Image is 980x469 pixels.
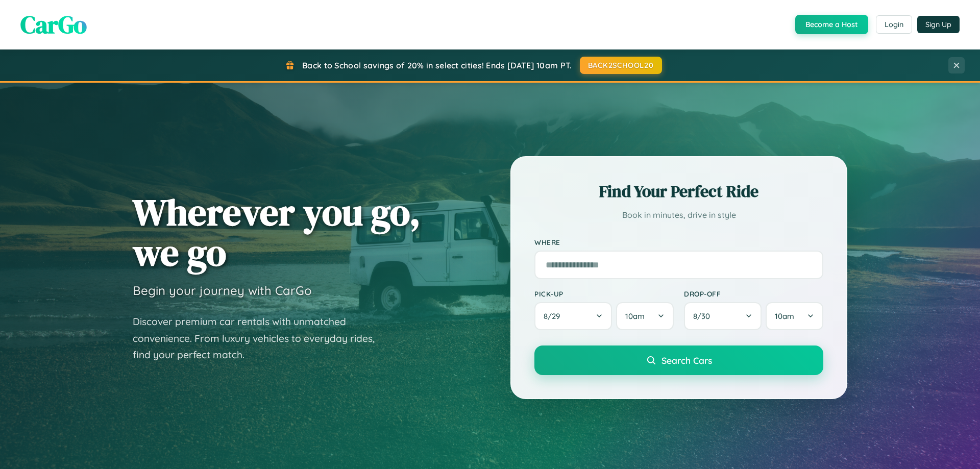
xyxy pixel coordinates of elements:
label: Where [534,238,823,246]
label: Drop-off [684,289,823,298]
button: Login [876,15,912,34]
h2: Find Your Perfect Ride [534,180,823,203]
button: 8/30 [684,302,762,330]
button: 8/29 [534,302,612,330]
span: Back to School savings of 20% in select cities! Ends [DATE] 10am PT. [302,60,572,70]
h1: Wherever you go, we go [133,192,421,273]
p: Discover premium car rentals with unmatched convenience. From luxury vehicles to everyday rides, ... [133,313,388,363]
span: 8 / 29 [544,311,565,321]
button: Become a Host [795,15,868,34]
span: 8 / 30 [693,311,715,321]
span: CarGo [20,8,87,41]
h3: Begin your journey with CarGo [133,283,312,298]
button: 10am [766,302,823,330]
span: Search Cars [661,355,712,366]
span: 10am [775,311,794,321]
button: 10am [616,302,674,330]
p: Book in minutes, drive in style [534,208,823,223]
button: Sign Up [917,16,960,33]
button: BACK2SCHOOL20 [580,57,662,74]
label: Pick-up [534,289,674,298]
span: 10am [625,311,645,321]
button: Search Cars [534,345,823,375]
